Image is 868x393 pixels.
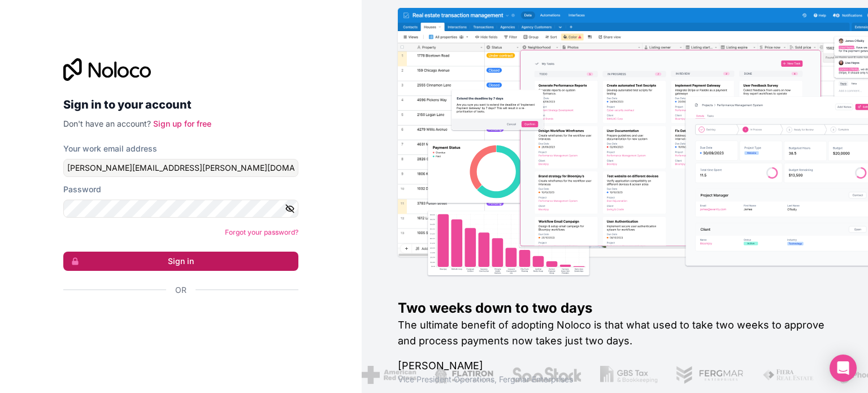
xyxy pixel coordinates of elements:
[153,119,211,128] a: Sign up for free
[63,119,151,128] span: Don't have an account?
[175,284,186,296] span: Or
[63,200,298,218] input: Password
[58,308,295,333] iframe: Sign in with Google Button
[63,252,298,271] button: Sign in
[398,374,832,385] h1: Vice President Operations , Fergmar Enterprises
[362,366,416,384] img: /assets/american-red-cross-BAupjrZR.png
[398,299,832,317] h1: Two weeks down to two days
[398,358,832,374] h1: [PERSON_NAME]
[398,317,832,349] h2: The ultimate benefit of adopting Noloco is that what used to take two weeks to approve and proces...
[63,159,298,177] input: Email address
[830,355,857,382] div: Open Intercom Messenger
[63,143,157,154] label: Your work email address
[63,94,298,115] h2: Sign in to your account
[63,184,101,195] label: Password
[225,228,298,236] a: Forgot your password?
